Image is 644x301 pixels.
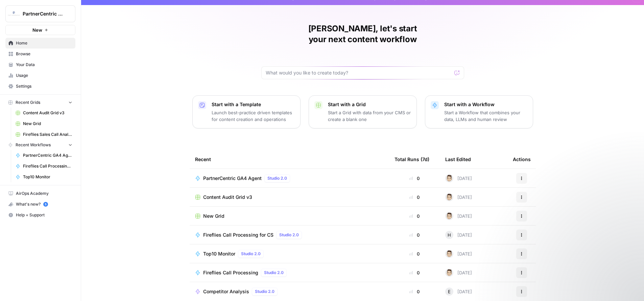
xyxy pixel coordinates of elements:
div: Recent [195,150,384,169]
button: Help + Support [5,210,75,220]
span: Fireflies Call Processing for CS [23,163,72,169]
a: Home [5,38,75,49]
img: j22vlec3s5as1jy706j54i2l8ae1 [445,174,453,182]
span: Usage [16,72,72,79]
a: AirOps Academy [5,188,75,199]
p: Launch best-practice driven templates for content creation and operations [212,109,295,123]
span: New [32,27,42,33]
span: PartnerCentric GA4 Agent [23,152,72,158]
p: Start a Grid with data from your CMS or create a blank one [328,109,411,123]
span: Top10 Monitor [203,250,235,257]
img: j22vlec3s5as1jy706j54i2l8ae1 [445,212,453,220]
button: Recent Workflows [5,140,75,150]
button: Start with a WorkflowStart a Workflow that combines your data, LLMs and human review [425,95,533,128]
span: Studio 2.0 [264,270,284,276]
img: PartnerCentric Sales Tools Logo [8,8,20,20]
p: Start with a Template [212,101,295,108]
span: Browse [16,51,72,57]
img: j22vlec3s5as1jy706j54i2l8ae1 [445,193,453,201]
div: [DATE] [445,250,472,258]
span: Studio 2.0 [255,289,275,295]
a: Content Audit Grid v3 [13,108,75,118]
h1: [PERSON_NAME], let's start your next content workflow [261,23,464,45]
a: Fireflies Sales Call Analysis For CS [13,129,75,140]
a: Top10 MonitorStudio 2.0 [195,250,384,258]
input: What would you like to create today? [266,69,452,76]
div: 0 [395,250,434,257]
text: 5 [45,203,46,206]
span: Home [16,40,72,46]
div: 0 [395,232,434,238]
span: Recent Grids [16,99,40,106]
div: [DATE] [445,231,472,239]
button: Start with a TemplateLaunch best-practice driven templates for content creation and operations [192,95,301,128]
div: 0 [395,175,434,182]
span: Studio 2.0 [241,251,261,257]
a: Fireflies Call Processing for CSStudio 2.0 [195,231,384,239]
div: [DATE] [445,269,472,277]
div: [DATE] [445,212,472,220]
span: Fireflies Sales Call Analysis For CS [23,131,72,138]
span: Recent Workflows [16,142,51,148]
a: Browse [5,49,75,59]
p: Start with a Grid [328,101,411,108]
span: Your Data [16,62,72,68]
p: Start a Workflow that combines your data, LLMs and human review [444,109,527,123]
span: Settings [16,83,72,89]
a: Content Audit Grid v3 [195,194,384,201]
a: PartnerCentric GA4 Agent [13,150,75,161]
div: 0 [395,269,434,276]
div: Total Runs (7d) [395,150,429,169]
span: Competitor Analysis [203,288,249,295]
div: [DATE] [445,174,472,182]
p: Start with a Workflow [444,101,527,108]
a: Fireflies Call ProcessingStudio 2.0 [195,269,384,277]
span: Help + Support [16,212,72,218]
a: PartnerCentric GA4 AgentStudio 2.0 [195,174,384,182]
span: H [448,232,451,238]
span: Content Audit Grid v3 [23,110,72,116]
div: What's new? [6,199,75,209]
span: Studio 2.0 [279,232,299,238]
span: Studio 2.0 [267,175,287,181]
a: New Grid [195,213,384,219]
span: AirOps Academy [16,190,72,197]
span: New Grid [23,121,72,127]
a: New Grid [13,118,75,129]
span: Fireflies Call Processing [203,269,258,276]
button: New [5,25,75,35]
button: Start with a GridStart a Grid with data from your CMS or create a blank one [309,95,417,128]
a: Settings [5,81,75,92]
div: [DATE] [445,288,472,296]
div: 0 [395,194,434,201]
span: Top10 Monitor [23,174,72,180]
span: New Grid [203,213,224,219]
div: Last Edited [445,150,471,169]
span: PartnerCentric Sales Tools [23,10,64,17]
img: j22vlec3s5as1jy706j54i2l8ae1 [445,250,453,258]
div: Actions [513,150,531,169]
div: [DATE] [445,193,472,201]
a: Fireflies Call Processing for CS [13,161,75,172]
img: j22vlec3s5as1jy706j54i2l8ae1 [445,269,453,277]
span: Content Audit Grid v3 [203,194,252,201]
a: Top10 Monitor [13,172,75,182]
button: Workspace: PartnerCentric Sales Tools [5,5,75,22]
a: Competitor AnalysisStudio 2.0 [195,288,384,296]
button: Recent Grids [5,97,75,108]
button: What's new? 5 [5,199,75,210]
span: PartnerCentric GA4 Agent [203,175,262,182]
span: E [448,288,451,295]
div: 0 [395,288,434,295]
a: Usage [5,70,75,81]
div: 0 [395,213,434,219]
span: Fireflies Call Processing for CS [203,232,273,238]
a: Your Data [5,59,75,70]
a: 5 [43,202,48,207]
